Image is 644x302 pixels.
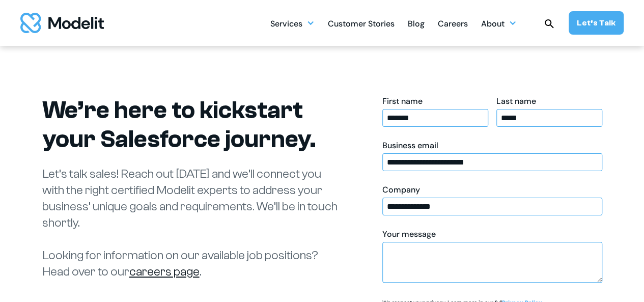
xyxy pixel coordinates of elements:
[42,166,343,280] p: Let’s talk sales! Reach out [DATE] and we’ll connect you with the right certified Modelit experts...
[496,96,602,107] div: Last name
[20,13,104,33] a: home
[328,13,395,33] a: Customer Stories
[408,15,425,35] div: Blog
[481,15,505,35] div: About
[569,11,624,35] a: Let’s Talk
[481,13,517,33] div: About
[270,13,315,33] div: Services
[129,265,200,279] a: careers page
[20,13,104,33] img: modelit logo
[328,15,395,35] div: Customer Stories
[270,15,302,35] div: Services
[408,13,425,33] a: Blog
[382,96,488,107] div: First name
[382,140,602,151] div: Business email
[438,15,468,35] div: Careers
[438,13,468,33] a: Careers
[42,96,338,154] h1: We’re here to kickstart your Salesforce journey.
[577,17,615,29] div: Let’s Talk
[382,229,602,240] div: Your message
[382,184,602,196] div: Company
